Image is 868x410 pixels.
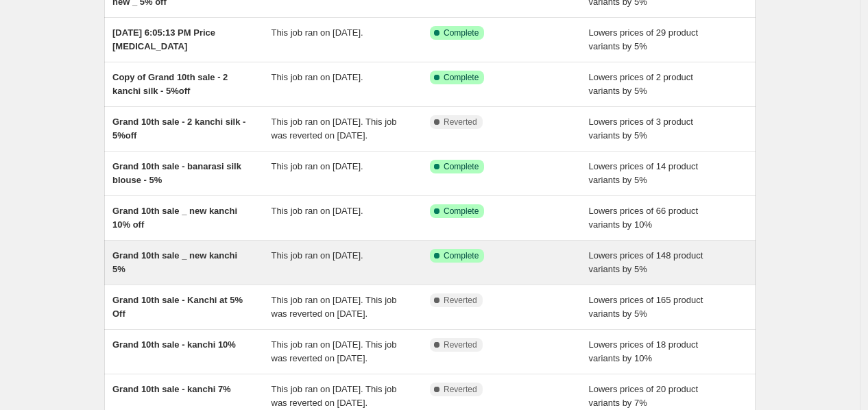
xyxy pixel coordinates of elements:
span: This job ran on [DATE]. This job was reverted on [DATE]. [272,295,397,319]
span: Lowers prices of 165 product variants by 5% [589,295,703,319]
span: Reverted [444,339,477,350]
span: Complete [444,250,479,261]
span: Complete [444,27,479,38]
span: [DATE] 6:05:13 PM Price [MEDICAL_DATA] [112,27,215,51]
span: Lowers prices of 2 product variants by 5% [589,72,693,96]
span: Lowers prices of 3 product variants by 5% [589,117,693,141]
span: Complete [444,161,479,172]
span: Complete [444,72,479,83]
span: Grand 10th sale _ new kanchi 10% off [112,206,237,230]
span: This job ran on [DATE]. This job was reverted on [DATE]. [272,384,397,408]
span: Grand 10th sale - Kanchi at 5% Off [112,295,243,319]
span: Grand 10th sale - kanchi 10% [112,339,236,350]
span: Lowers prices of 14 product variants by 5% [589,161,699,185]
span: Lowers prices of 20 product variants by 7% [589,384,699,408]
span: This job ran on [DATE]. [272,72,363,82]
span: This job ran on [DATE]. [272,161,363,171]
span: Copy of Grand 10th sale - 2 kanchi silk - 5%off [112,72,228,96]
span: This job ran on [DATE]. This job was reverted on [DATE]. [272,117,397,141]
span: Lowers prices of 148 product variants by 5% [589,250,703,274]
span: Grand 10th sale - kanchi 7% [112,384,231,394]
span: This job ran on [DATE]. [272,206,363,216]
span: Grand 10th sale _ new kanchi 5% [112,250,237,274]
span: Lowers prices of 18 product variants by 10% [589,339,699,363]
span: Lowers prices of 66 product variants by 10% [589,206,699,230]
span: This job ran on [DATE]. This job was reverted on [DATE]. [272,339,397,363]
span: Reverted [444,295,477,306]
span: Complete [444,206,479,217]
span: Grand 10th sale - banarasi silk blouse - 5% [112,161,241,185]
span: Grand 10th sale - 2 kanchi silk - 5%off [112,117,245,141]
span: This job ran on [DATE]. [272,27,363,38]
span: This job ran on [DATE]. [272,250,363,261]
span: Reverted [444,117,477,128]
span: Lowers prices of 29 product variants by 5% [589,27,699,51]
span: Reverted [444,384,477,395]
